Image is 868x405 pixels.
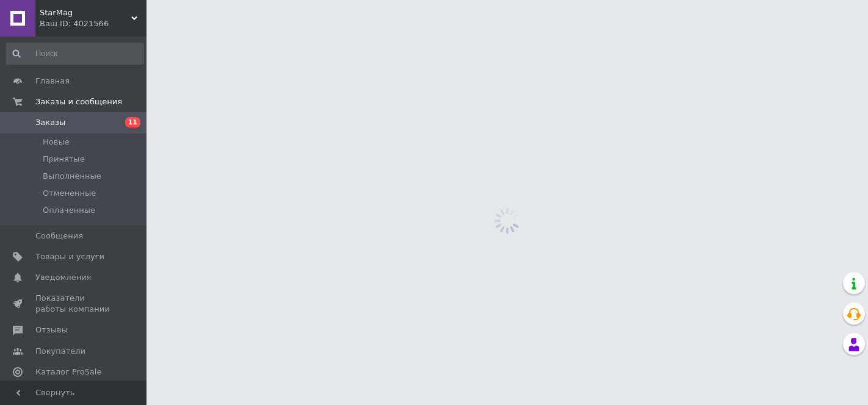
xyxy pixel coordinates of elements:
[43,205,95,216] span: Оплаченные
[35,251,104,262] span: Товары и услуги
[491,204,524,237] img: spinner_grey-bg-hcd09dd2d8f1a785e3413b09b97f8118e7.gif
[43,188,96,199] span: Отмененные
[35,231,83,242] span: Сообщения
[35,293,113,315] span: Показатели работы компании
[35,76,70,87] span: Главная
[35,96,122,107] span: Заказы и сообщения
[125,117,140,127] span: 11
[35,117,65,128] span: Заказы
[35,272,91,283] span: Уведомления
[40,7,131,18] span: StarMag
[40,18,146,29] div: Ваш ID: 4021566
[6,43,144,65] input: Поиск
[43,171,101,182] span: Выполненные
[35,367,101,378] span: Каталог ProSale
[35,324,68,335] span: Отзывы
[43,154,85,165] span: Принятые
[35,346,85,357] span: Покупатели
[43,137,70,148] span: Новые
